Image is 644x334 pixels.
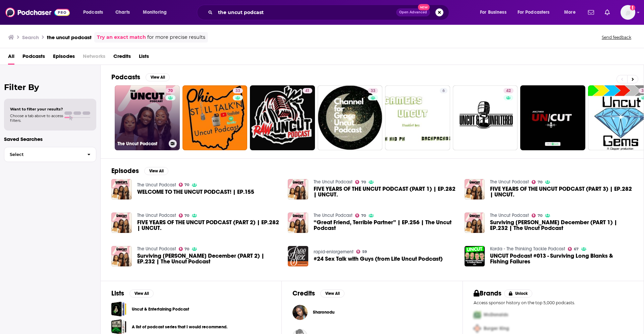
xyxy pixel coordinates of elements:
[113,51,131,65] a: Credits
[356,250,367,254] a: 59
[490,213,529,218] a: The Uncut Podcast
[53,51,75,65] span: Episodes
[111,289,154,298] a: ListsView All
[585,7,597,18] a: Show notifications dropdown
[111,213,132,233] img: FIVE YEARS OF THE UNCUT PODCAST (PART 2) | EP.282 | UNCUT.
[168,88,173,94] span: 70
[111,73,140,81] h2: Podcasts
[111,246,132,266] img: Surviving Detty December (PART 2) | EP.232 | The Uncut Podcast
[203,5,455,20] div: Search podcasts, credits, & more...
[10,107,63,111] span: Want to filter your results?
[139,51,149,65] a: Lists
[137,253,280,264] a: Surviving Detty December (PART 2) | EP.232 | The Uncut Podcast
[418,4,430,10] span: New
[361,181,366,184] span: 70
[574,248,579,251] span: 67
[288,213,308,233] img: “Great Friend, Terrible Partner” | EP.256 | The Uncut Podcast
[292,289,344,298] a: CreditsView All
[538,214,542,217] span: 70
[235,88,240,94] span: 33
[4,136,96,142] p: Saved Searches
[355,214,366,218] a: 70
[621,5,635,20] span: Logged in as evankrask
[465,179,485,199] img: FIVE YEARS OF THE UNCUT PODCAST (PART 3) | EP.282 | UNCUT.
[475,7,515,18] button: open menu
[621,5,635,20] img: User Profile
[490,253,633,264] span: UNCUT Podcast #013 - Surviving Long Blanks & Fishing Failures
[78,7,112,18] button: open menu
[184,248,189,251] span: 70
[111,167,139,175] h2: Episodes
[305,88,310,94] span: 41
[97,33,146,41] a: Try an exact match
[288,246,308,266] img: #24 Sex Talk with Guys (from Life Uncut Podcast)
[215,7,396,18] input: Search podcasts, credits, & more...
[442,88,445,94] span: 6
[362,250,367,253] span: 59
[465,246,485,266] img: UNCUT Podcast #013 - Surviving Long Blanks & Fishing Failures
[490,220,633,231] a: Surviving Detty December (PART 1) | EP.232 | The Uncut Podcast
[184,214,189,217] span: 70
[111,302,126,317] a: Uncut & Entertaining Podcast
[182,85,248,150] a: 33
[513,7,559,18] button: open menu
[8,51,14,65] a: All
[518,8,550,17] span: For Podcasters
[144,167,168,175] button: View All
[137,189,254,195] span: WELCOME TO THE UNCUT PODCAST! | EP.155
[471,308,484,322] img: First Pro Logo
[165,88,175,93] a: 70
[474,289,501,298] h2: Brands
[320,289,344,298] button: View All
[111,73,170,81] a: PodcastsView All
[292,305,308,320] img: Sharonodu
[313,310,334,315] span: Sharonodu
[532,214,542,218] a: 70
[484,312,508,318] span: McDonalds
[233,88,243,93] a: 33
[318,85,383,150] a: 33
[115,85,180,150] a: 70The Uncut Podcast
[440,88,447,93] a: 6
[506,88,511,94] span: 42
[179,183,190,187] a: 70
[504,289,533,298] button: Unlock
[484,326,509,331] span: Burger King
[490,246,565,252] a: Korda - The Thinking Tackle Podcast
[490,220,633,231] span: Surviving [PERSON_NAME] December (PART 1) | EP.232 | The Uncut Podcast
[314,213,353,218] a: The Uncut Podcast
[465,213,485,233] img: Surviving Detty December (PART 1) | EP.232 | The Uncut Podcast
[371,88,375,94] span: 33
[368,88,378,93] a: 33
[480,8,506,17] span: For Business
[490,186,633,197] a: FIVE YEARS OF THE UNCUT PODCAST (PART 3) | EP.282 | UNCUT.
[137,253,280,264] span: Surviving [PERSON_NAME] December (PART 2) | EP.232 | The Uncut Podcast
[564,8,576,17] span: More
[314,256,443,262] a: #24 Sex Talk with Guys (from Life Uncut Podcast)
[137,182,176,188] a: The Uncut Podcast
[250,85,315,150] a: 41
[184,183,189,186] span: 70
[396,8,430,16] button: Open AdvancedNew
[538,181,542,184] span: 70
[288,179,308,199] img: FIVE YEARS OF THE UNCUT PODCAST (PART 1) | EP.282 | UNCUT.
[111,179,132,199] a: WELCOME TO THE UNCUT PODCAST! | EP.155
[503,88,514,93] a: 42
[111,167,168,175] a: EpisodesView All
[22,51,45,65] a: Podcasts
[146,73,170,81] button: View All
[399,11,427,14] span: Open Advanced
[22,34,39,40] h3: Search
[474,300,633,305] p: Access sponsor history on the top 5,000 podcasts.
[621,5,635,20] button: Show profile menu
[47,34,92,40] h3: the uncut podcast
[179,247,190,251] a: 70
[137,213,176,218] a: The Uncut Podcast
